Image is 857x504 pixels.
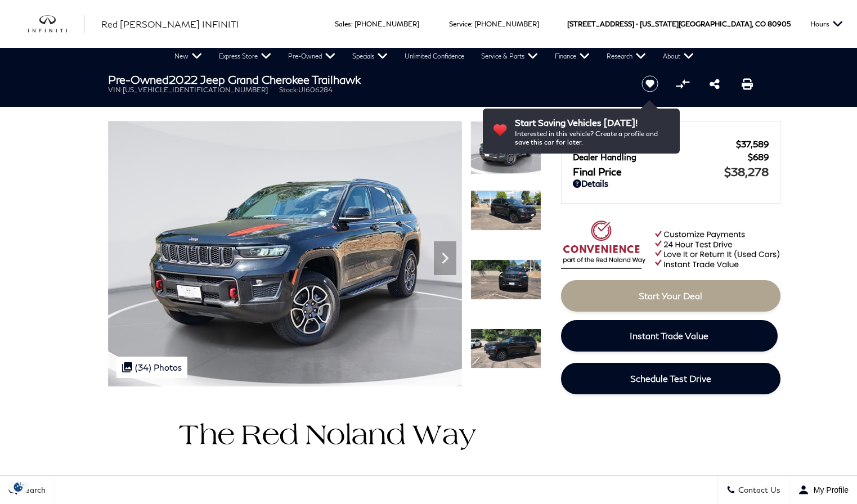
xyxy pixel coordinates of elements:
a: Start Your Deal [561,280,780,312]
span: Final Price [573,165,724,178]
section: Click to Open Cookie Consent Modal [6,481,32,493]
strong: Pre-Owned [108,73,169,86]
a: Unlimited Confidence [396,48,473,65]
span: VIN: [108,85,123,94]
span: $38,278 [724,165,769,178]
span: $689 [748,152,769,162]
span: [US_VEHICLE_IDENTIFICATION_NUMBER] [123,85,268,94]
span: Start Your Deal [639,290,702,301]
a: Research [598,48,654,65]
button: Compare vehicle [674,75,691,92]
a: Red [PERSON_NAME] INFINITI [101,17,239,31]
img: Used 2022 Diamond Black Crystal Pearlcoat Jeep Trailhawk image 1 [470,121,541,174]
button: Open user profile menu [789,476,857,504]
img: Opt-Out Icon [6,481,32,493]
button: Save vehicle [638,75,662,93]
img: INFINITI [28,15,84,33]
span: Service [449,20,471,28]
img: Used 2022 Diamond Black Crystal Pearlcoat Jeep Trailhawk image 3 [470,259,541,300]
span: UI606284 [298,85,333,94]
img: Used 2022 Diamond Black Crystal Pearlcoat Jeep Trailhawk image 1 [108,121,462,386]
div: Next [434,241,456,275]
a: [PHONE_NUMBER] [355,20,419,28]
a: Final Price $38,278 [573,165,769,178]
span: : [351,20,353,28]
a: Print this Pre-Owned 2022 Jeep Grand Cherokee Trailhawk [742,77,753,91]
span: Instant Trade Value [630,330,708,341]
a: [PHONE_NUMBER] [474,20,539,28]
span: : [471,20,473,28]
span: My Profile [809,485,849,494]
span: Sales [335,20,351,28]
img: Used 2022 Diamond Black Crystal Pearlcoat Jeep Trailhawk image 4 [470,328,541,369]
span: Dealer Handling [573,152,748,162]
a: Share this Pre-Owned 2022 Jeep Grand Cherokee Trailhawk [710,77,720,91]
span: Stock: [279,85,298,94]
a: Pre-Owned [280,48,344,65]
span: Schedule Test Drive [630,373,711,384]
span: Red [PERSON_NAME] [573,139,736,149]
div: (34) Photos [116,357,187,378]
a: [STREET_ADDRESS] • [US_STATE][GEOGRAPHIC_DATA], CO 80905 [567,20,791,28]
h1: 2022 Jeep Grand Cherokee Trailhawk [108,73,623,85]
span: Contact Us [735,485,780,495]
a: infiniti [28,15,84,33]
a: Express Store [210,48,280,65]
a: New [166,48,210,65]
nav: Main Navigation [166,48,702,65]
span: Search [17,485,46,495]
a: Service & Parts [473,48,546,65]
a: Red [PERSON_NAME] $37,589 [573,139,769,149]
a: Instant Trade Value [561,320,778,352]
a: About [654,48,702,65]
a: Finance [546,48,598,65]
a: Specials [344,48,396,65]
a: Dealer Handling $689 [573,152,769,162]
img: Used 2022 Diamond Black Crystal Pearlcoat Jeep Trailhawk image 2 [470,190,541,231]
span: $37,589 [736,139,769,149]
a: Details [573,178,769,188]
a: Schedule Test Drive [561,363,780,394]
span: Red [PERSON_NAME] INFINITI [101,19,239,29]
